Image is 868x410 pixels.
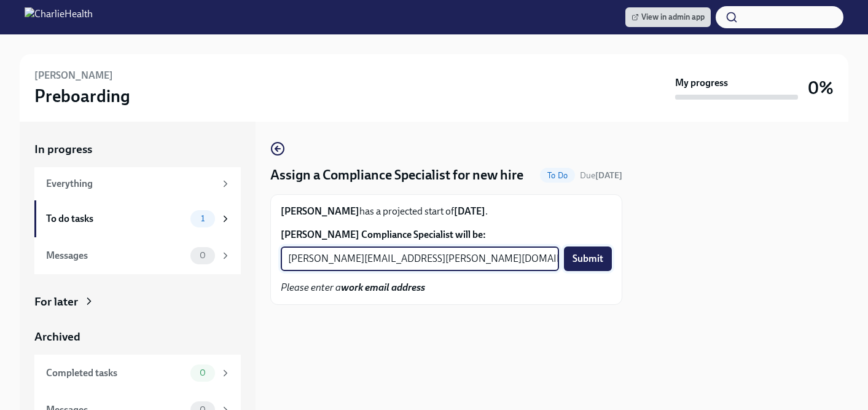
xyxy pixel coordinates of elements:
div: For later [34,294,78,310]
h3: Preboarding [34,85,130,107]
div: Completed tasks [46,366,186,380]
strong: [PERSON_NAME] [281,205,359,217]
a: To do tasks1 [34,200,241,237]
a: Archived [34,329,241,345]
div: Everything [46,177,215,191]
strong: My progress [675,76,728,90]
a: Everything [34,167,241,200]
div: To do tasks [46,212,186,226]
h4: Assign a Compliance Specialist for new hire [270,166,523,184]
span: Submit [573,253,603,265]
img: CharlieHealth [25,7,93,27]
span: To Do [540,171,575,180]
span: 0 [192,251,213,260]
a: View in admin app [625,7,711,27]
button: Submit [564,246,612,271]
strong: [DATE] [595,170,622,181]
div: Messages [46,249,186,262]
strong: work email address [341,282,425,293]
h3: 0% [808,77,834,99]
strong: [DATE] [454,205,485,217]
em: Please enter a [281,282,425,293]
p: has a projected start of . [281,205,612,218]
span: Due [580,170,622,181]
label: [PERSON_NAME] Compliance Specialist will be: [281,228,612,242]
span: September 18th, 2025 09:00 [580,170,622,181]
input: Enter their work email address [281,246,559,271]
span: 1 [194,214,212,223]
span: 0 [192,368,213,377]
span: View in admin app [631,11,705,23]
h6: [PERSON_NAME] [34,69,113,82]
a: Messages0 [34,237,241,274]
a: Completed tasks0 [34,355,241,392]
a: In progress [34,141,241,157]
a: For later [34,294,241,310]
